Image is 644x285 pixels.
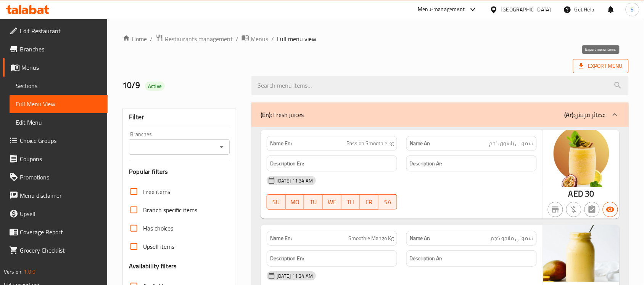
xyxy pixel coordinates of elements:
[10,113,108,131] a: Edit Menu
[20,209,101,218] span: Upsell
[548,202,563,217] button: Not branch specific item
[156,34,233,44] a: Restaurants management
[10,77,108,95] a: Sections
[270,159,304,168] strong: Description En:
[3,131,108,150] a: Choice Groups
[261,110,304,119] p: Fresh juices
[270,254,304,263] strong: Description En:
[3,186,108,205] a: Menu disclaimer
[122,34,147,43] a: Home
[251,102,629,127] div: (En): Fresh juices(Ar):عصائر فريش
[24,267,35,277] span: 1.0.0
[277,34,316,43] span: Full menu view
[410,234,430,242] strong: Name Ar:
[20,26,101,35] span: Edit Restaurant
[145,83,165,90] span: Active
[274,272,316,280] span: [DATE] 11:34 AM
[145,82,165,91] div: Active
[345,197,357,208] span: TH
[129,262,177,271] h3: Availability filters
[382,197,394,208] span: SA
[378,194,397,210] button: SA
[251,34,268,43] span: Menus
[122,80,242,91] h2: 10/9
[360,194,378,210] button: FR
[543,130,620,187] img: Passion_Smothie638931109326463752.jpg
[326,197,338,208] span: WE
[165,34,233,43] span: Restaurants management
[323,194,341,210] button: WE
[307,197,320,208] span: TU
[3,150,108,168] a: Coupons
[565,110,606,119] p: عصائر فريش
[216,142,227,152] button: Open
[304,194,323,210] button: TU
[20,227,101,237] span: Coverage Report
[21,63,101,72] span: Menus
[129,109,230,125] div: Filter
[129,167,230,176] h3: Popular filters
[16,99,101,109] span: Full Menu View
[3,241,108,259] a: Grocery Checklist
[20,246,101,255] span: Grocery Checklist
[418,5,465,14] div: Menu-management
[573,59,629,73] span: Export Menu
[3,205,108,223] a: Upsell
[566,202,581,217] button: Purchased item
[143,205,197,215] span: Branch specific items
[270,139,292,147] strong: Name En:
[565,109,575,120] b: (Ar):
[491,234,533,242] span: سموثي مانجو كجم
[603,202,618,217] button: Available
[150,34,153,43] li: /
[3,58,108,77] a: Menus
[270,234,292,242] strong: Name En:
[410,254,443,263] strong: Description Ar:
[122,34,629,44] nav: breadcrumb
[271,34,274,43] li: /
[270,197,283,208] span: SU
[348,234,394,242] span: Smoothie Mango Kg
[3,40,108,58] a: Branches
[489,139,533,147] span: سموثى باشون كجم
[4,267,23,277] span: Version:
[341,194,360,210] button: TH
[3,168,108,186] a: Promotions
[289,197,301,208] span: MO
[267,194,286,210] button: SU
[585,186,594,201] span: 30
[3,22,108,40] a: Edit Restaurant
[3,223,108,241] a: Coverage Report
[261,109,272,120] b: (En):
[143,187,170,196] span: Free items
[363,197,375,208] span: FR
[410,159,443,168] strong: Description Ar:
[241,34,268,44] a: Menus
[20,191,101,200] span: Menu disclaimer
[631,5,634,14] span: S
[274,177,316,184] span: [DATE] 11:34 AM
[236,34,238,43] li: /
[20,45,101,54] span: Branches
[568,186,583,201] span: AED
[584,202,600,217] button: Not has choices
[20,154,101,163] span: Coupons
[143,242,174,251] span: Upsell items
[579,61,623,71] span: Export Menu
[410,139,430,147] strong: Name Ar:
[16,118,101,127] span: Edit Menu
[346,139,394,147] span: Passion Smoothie kg
[543,225,620,282] img: Smothie_Mango638931109314941698.jpg
[20,136,101,145] span: Choice Groups
[251,76,629,95] input: search
[16,81,101,90] span: Sections
[286,194,304,210] button: MO
[143,224,173,233] span: Has choices
[10,95,108,113] a: Full Menu View
[20,173,101,182] span: Promotions
[501,5,551,14] div: [GEOGRAPHIC_DATA]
